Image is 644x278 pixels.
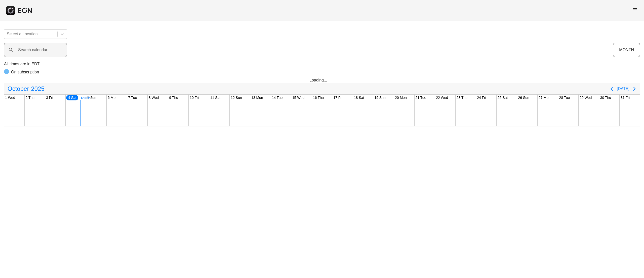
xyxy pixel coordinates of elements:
div: 27 Mon [538,95,551,101]
div: 23 Thu [456,95,468,101]
p: All times are in EDT [4,61,640,67]
div: 16 Thu [312,95,325,101]
div: Loading... [309,77,335,83]
div: 13 Mon [250,95,264,101]
button: October2025 [5,84,48,94]
div: 18 Sat [353,95,365,101]
span: menu [632,7,638,13]
div: 17 Fri [332,95,343,101]
div: 4 Sat [66,95,79,101]
div: 20 Mon [394,95,408,101]
div: 10 Fri [189,95,200,101]
div: 21 Tue [415,95,427,101]
div: 28 Tue [558,95,571,101]
div: 5 Sun [86,95,97,101]
div: 24 Fri [476,95,487,101]
div: 31 Fri [620,95,631,101]
div: 8 Wed [148,95,160,101]
div: 25 Sat [497,95,509,101]
div: 22 Wed [435,95,449,101]
button: MONTH [613,43,640,57]
span: October [7,84,30,94]
div: 11 Sat [209,95,221,101]
label: Search calendar [18,47,48,53]
div: 9 Thu [168,95,179,101]
div: 30 Thu [599,95,612,101]
p: On subscription [11,69,39,75]
div: 15 Wed [291,95,305,101]
div: 14 Tue [271,95,284,101]
span: 2025 [30,84,45,94]
div: 12 Sun [230,95,243,101]
div: 26 Sun [517,95,530,101]
div: 7 Tue [127,95,138,101]
div: 3 Fri [45,95,54,101]
div: 1 Wed [4,95,16,101]
button: Previous page [607,84,617,94]
div: 29 Wed [579,95,593,101]
div: 6 Mon [107,95,118,101]
button: Next page [629,84,639,94]
div: 2 Thu [25,95,36,101]
button: [DATE] [617,84,629,93]
div: 19 Sun [373,95,386,101]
